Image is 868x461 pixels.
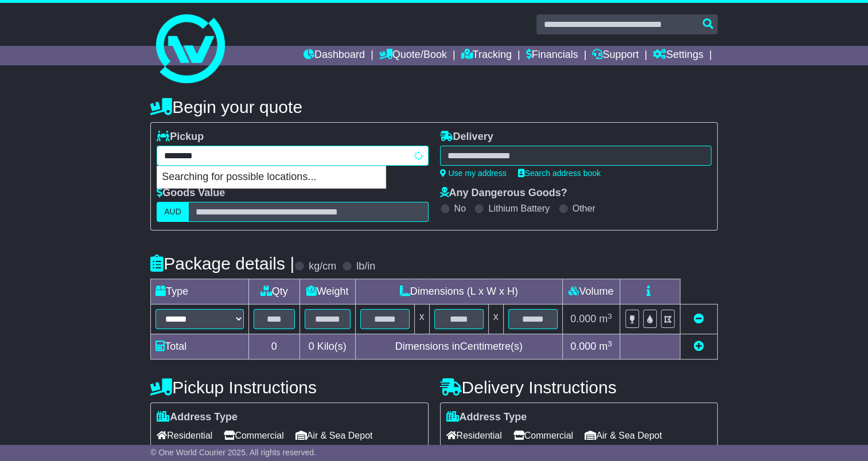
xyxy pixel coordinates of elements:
[440,378,718,397] h4: Delivery Instructions
[379,46,447,65] a: Quote/Book
[248,334,299,360] td: 0
[599,313,612,325] span: m
[355,334,562,360] td: Dimensions in Centimetre(s)
[694,341,704,352] a: Add new item
[573,203,595,214] label: Other
[454,203,466,214] label: No
[599,341,612,352] span: m
[299,334,355,360] td: Kilo(s)
[355,279,562,304] td: Dimensions (L x W x H)
[309,341,314,352] span: 0
[150,254,294,273] h4: Package details |
[488,304,503,334] td: x
[157,187,225,200] label: Goods Value
[157,131,204,143] label: Pickup
[157,146,428,166] typeahead: Please provide city
[440,169,507,178] a: Use my address
[653,46,703,65] a: Settings
[694,313,704,325] a: Remove this item
[513,427,573,444] span: Commercial
[518,169,601,178] a: Search address book
[562,279,620,304] td: Volume
[157,202,189,222] label: AUD
[150,97,718,116] h4: Begin your quote
[157,427,212,444] span: Residential
[608,339,612,348] sup: 3
[526,46,578,65] a: Financials
[150,378,428,397] h4: Pickup Instructions
[440,131,493,143] label: Delivery
[446,427,502,444] span: Residential
[570,313,596,325] span: 0.000
[570,341,596,352] span: 0.000
[309,260,336,273] label: kg/cm
[303,46,365,65] a: Dashboard
[151,334,249,360] td: Total
[608,312,612,321] sup: 3
[224,427,283,444] span: Commercial
[248,279,299,304] td: Qty
[295,427,373,444] span: Air & Sea Depot
[446,411,527,424] label: Address Type
[157,166,386,188] p: Searching for possible locations...
[299,279,355,304] td: Weight
[488,203,550,214] label: Lithium Battery
[157,411,238,424] label: Address Type
[414,304,429,334] td: x
[440,187,567,200] label: Any Dangerous Goods?
[461,46,512,65] a: Tracking
[592,46,639,65] a: Support
[151,279,249,304] td: Type
[356,260,375,273] label: lb/in
[585,427,662,444] span: Air & Sea Depot
[150,448,316,457] span: © One World Courier 2025. All rights reserved.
